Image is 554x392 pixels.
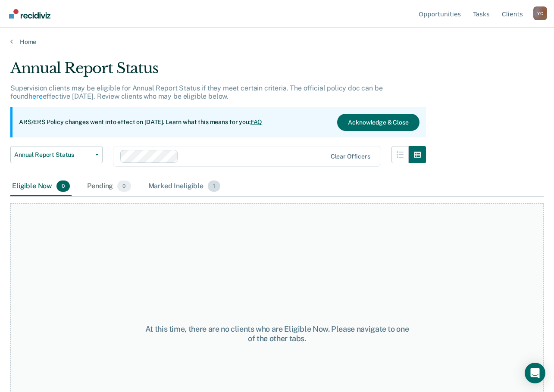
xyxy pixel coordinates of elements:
button: Acknowledge & Close [337,114,419,131]
a: Home [10,38,544,46]
span: 1 [208,180,220,192]
p: ARS/ERS Policy changes went into effect on [DATE]. Learn what this means for you: [19,118,262,127]
div: Pending0 [85,177,132,196]
img: Recidiviz [9,9,50,19]
span: 0 [56,180,70,192]
span: 0 [117,180,131,192]
div: At this time, there are no clients who are Eligible Now. Please navigate to one of the other tabs. [144,324,410,343]
span: Annual Report Status [14,151,92,159]
div: Marked Ineligible1 [147,177,222,196]
a: here [28,92,42,100]
a: FAQ [250,118,263,125]
button: Annual Report Status [10,146,103,163]
div: Annual Report Status [10,59,426,84]
div: Clear officers [331,153,370,160]
div: Eligible Now0 [10,177,72,196]
button: Profile dropdown button [533,6,547,20]
div: Y C [533,6,547,20]
div: Open Intercom Messenger [525,363,545,383]
p: Supervision clients may be eligible for Annual Report Status if they meet certain criteria. The o... [10,84,382,100]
